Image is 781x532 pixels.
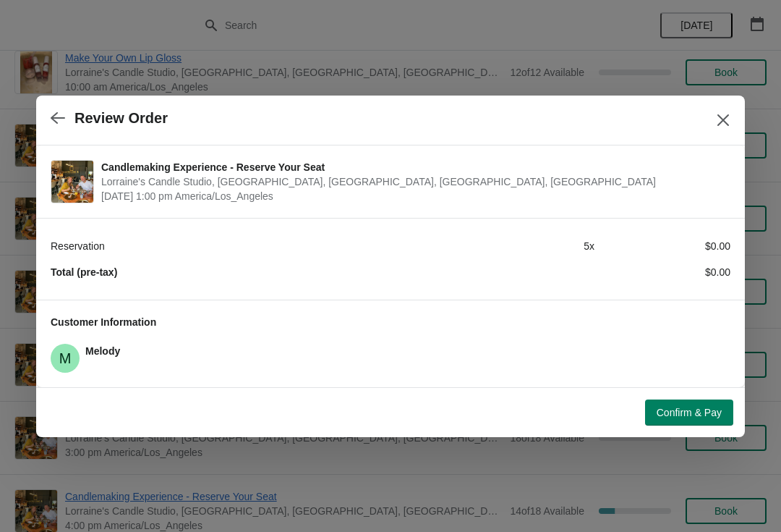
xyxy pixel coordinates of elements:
[51,344,80,373] span: Melody
[74,110,168,127] h2: Review Order
[594,239,730,253] div: $0.00
[51,239,458,253] div: Reservation
[101,174,723,189] span: Lorraine's Candle Studio, [GEOGRAPHIC_DATA], [GEOGRAPHIC_DATA], [GEOGRAPHIC_DATA], [GEOGRAPHIC_DATA]
[85,345,120,357] span: Melody
[645,400,733,426] button: Confirm & Pay
[51,266,117,278] strong: Total (pre-tax)
[594,265,730,279] div: $0.00
[657,407,722,418] span: Confirm & Pay
[59,350,72,366] text: M
[101,160,723,174] span: Candlemaking Experience - Reserve Your Seat
[51,161,93,203] img: Candlemaking Experience - Reserve Your Seat | Lorraine's Candle Studio, Market Street, Pacific Be...
[101,189,723,203] span: [DATE] 1:00 pm America/Los_Angeles
[710,107,736,133] button: Close
[51,316,156,328] span: Customer Information
[458,239,594,253] div: 5 x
